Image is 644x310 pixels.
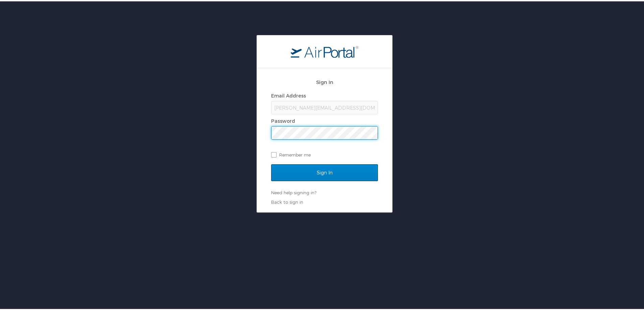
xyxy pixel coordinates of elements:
label: Remember me [271,148,378,159]
label: Password [271,117,295,122]
a: Back to sign in [271,198,303,203]
img: logo [291,44,358,56]
input: Sign In [271,163,378,180]
a: Need help signing in? [271,189,316,194]
h2: Sign In [271,77,378,85]
label: Email Address [271,91,306,97]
